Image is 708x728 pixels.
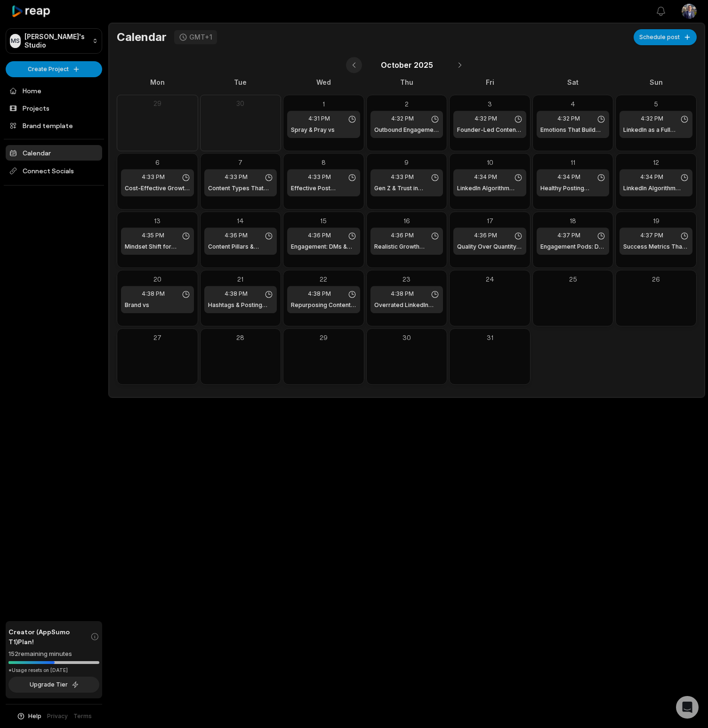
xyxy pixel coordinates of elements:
h1: Gen Z & Trust in LinkedIn [374,184,440,193]
div: 5 [619,99,692,109]
div: 16 [370,216,443,226]
span: 4:35 PM [142,231,164,240]
p: [PERSON_NAME]'s Studio [24,32,88,49]
div: 22 [287,274,360,284]
div: 18 [537,216,610,226]
span: 4:38 PM [391,290,414,298]
span: 4:33 PM [308,173,331,181]
div: 9 [370,157,443,167]
div: 3 [453,99,526,109]
span: 4:36 PM [308,231,331,240]
h1: Content Types That Win [208,184,274,193]
h1: Healthy Posting Cadence [540,184,606,193]
span: 4:36 PM [225,231,248,240]
div: *Usage resets on [DATE] [8,667,99,674]
a: Calendar [6,145,102,161]
span: 4:32 PM [475,114,497,123]
a: Terms [73,712,92,720]
div: 8 [287,157,360,167]
span: Help [28,712,41,720]
div: 11 [537,157,610,167]
div: 29 [121,99,194,108]
span: 4:32 PM [391,114,414,123]
div: Fri [449,77,531,87]
button: Schedule post [634,29,697,45]
span: 4:32 PM [641,114,663,123]
h1: Realistic Growth Timelines [374,243,440,251]
span: 4:37 PM [557,231,580,240]
h1: LinkedIn as a Full Funnel [623,126,689,134]
span: 4:33 PM [142,173,165,181]
div: MS [10,34,21,48]
span: 4:36 PM [391,231,414,240]
span: 4:34 PM [474,173,497,181]
div: 1 [287,99,360,109]
div: 19 [619,216,692,226]
div: 17 [453,216,526,226]
span: Creator (AppSumo T1) Plan! [8,627,90,647]
div: 15 [287,216,360,226]
span: 4:38 PM [142,290,165,298]
div: 12 [619,157,692,167]
div: 21 [204,274,277,284]
span: 4:34 PM [640,173,663,181]
div: 4 [537,99,610,109]
span: 4:31 PM [308,114,330,123]
button: Create Project [6,61,102,77]
a: Projects [6,100,102,116]
h1: Success Metrics That Matter [623,243,689,251]
h1: Content Pillars & Funnels [208,243,274,251]
h1: Engagement Pods: Do They Work? [540,243,606,251]
span: 4:33 PM [225,173,248,181]
button: Upgrade Tier [8,677,99,693]
button: Help [16,712,41,720]
h1: Repurposing Content: Is It Okay? [291,301,356,309]
h1: Outbound Engagement Hacks [374,126,440,134]
div: 10 [453,157,526,167]
h1: LinkedIn Algorithm Changes [623,184,689,193]
div: Sat [532,77,614,87]
div: 7 [204,157,277,167]
span: Connect Socials [6,162,102,179]
h1: LinkedIn Algorithm Changes [457,184,523,193]
span: 4:34 PM [557,173,580,181]
h1: Founder-Led Content Explained [457,126,523,134]
h1: Hashtags & Posting Times [208,301,274,309]
div: Open Intercom Messenger [676,696,699,719]
div: 6 [121,157,194,167]
div: 13 [121,216,194,226]
h1: Quality Over Quantity: Followers [457,243,523,251]
div: Wed [283,77,364,87]
a: Brand template [6,118,102,133]
div: Sun [615,77,697,87]
span: 4:37 PM [640,231,663,240]
h1: Calendar [117,30,167,44]
h1: Emotions That Build Trust [540,126,606,134]
div: 23 [370,274,443,284]
span: 4:33 PM [391,173,414,181]
h1: Brand vs [125,301,149,309]
a: Privacy [47,712,68,720]
h1: Effective Post Structure [291,184,356,193]
h1: Mindset Shift for LinkedIn [125,243,190,251]
a: Home [6,83,102,98]
h1: Cost-Effective Growth Strategies [125,184,190,193]
span: 4:38 PM [225,290,248,298]
span: 4:38 PM [308,290,331,298]
span: 4:36 PM [474,231,497,240]
div: GMT+1 [189,33,212,41]
div: Thu [366,77,448,87]
div: 30 [204,99,277,108]
div: Tue [200,77,282,87]
div: 14 [204,216,277,226]
span: October 2025 [381,59,433,71]
h1: Engagement: DMs & Comments [291,243,356,251]
div: 2 [370,99,443,109]
h1: Spray & Pray vs [291,126,335,134]
h1: Overrated LinkedIn Tips [374,301,440,309]
div: 152 remaining minutes [8,649,99,659]
span: 4:32 PM [557,114,580,123]
div: 20 [121,274,194,284]
div: Mon [117,77,198,87]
